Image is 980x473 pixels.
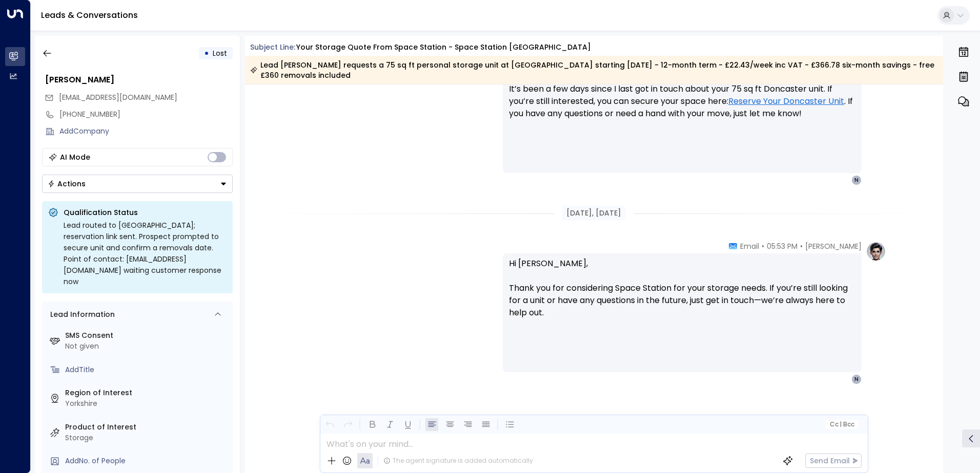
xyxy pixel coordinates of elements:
div: AddTitle [65,364,229,375]
div: Yorkshire [65,398,229,409]
div: AddNo. of People [65,456,229,466]
button: Redo [341,418,354,431]
button: Cc|Bcc [825,420,858,429]
div: [DATE], [DATE] [562,206,625,221]
span: Email [740,241,759,251]
span: Subject Line: [250,42,295,52]
div: N [851,374,862,384]
div: Lead Information [47,309,115,320]
span: [PERSON_NAME] [805,241,862,251]
label: Region of Interest [65,388,229,398]
button: Undo [323,418,336,431]
label: Product of Interest [65,422,229,433]
a: Reserve Your Doncaster Unit [728,95,844,107]
p: Qualification Status [64,207,227,218]
label: SMS Consent [65,330,229,341]
div: N [851,175,862,185]
span: [EMAIL_ADDRESS][DOMAIN_NAME] [59,92,177,102]
img: profile-logo.png [866,241,886,262]
span: | [840,421,842,428]
span: neiljackson250@gmail.com [59,92,177,103]
div: Lead routed to [GEOGRAPHIC_DATA]; reservation link sent. Prospect prompted to secure unit and con... [64,220,227,287]
div: Your storage quote from Space Station - Space Station [GEOGRAPHIC_DATA] [296,42,591,53]
a: Leads & Conversations [41,9,138,21]
button: Actions [42,175,233,193]
div: Not given [65,341,229,352]
div: The agent signature is added automatically [383,456,533,465]
span: • [800,241,803,251]
p: Hi [PERSON_NAME], It’s been a few days since I last got in touch about your 75 sq ft Doncaster un... [509,58,855,132]
div: [PERSON_NAME] [45,74,233,86]
div: Button group with a nested menu [42,175,233,193]
span: 05:53 PM [767,241,798,251]
div: [PHONE_NUMBER] [59,109,233,120]
div: Storage [65,433,229,443]
div: Lead [PERSON_NAME] requests a 75 sq ft personal storage unit at [GEOGRAPHIC_DATA] starting [DATE]... [250,60,937,80]
span: Lost [213,48,227,58]
div: • [204,44,209,62]
div: AI Mode [60,152,90,162]
span: Cc Bcc [829,421,854,428]
p: Hi [PERSON_NAME], Thank you for considering Space Station for your storage needs. If you’re still... [509,257,855,331]
div: Actions [48,179,86,188]
span: • [762,241,764,251]
div: AddCompany [59,126,233,137]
